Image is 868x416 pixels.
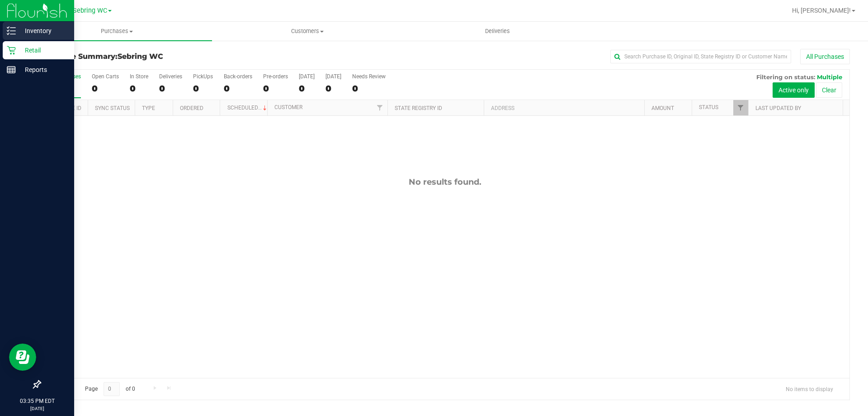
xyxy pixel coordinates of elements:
h3: Purchase Summary: [40,53,310,61]
span: Purchases [22,27,212,35]
div: 0 [263,83,288,94]
div: 0 [224,83,252,94]
p: [DATE] [4,405,70,412]
div: 0 [325,83,341,94]
a: Ordered [180,105,203,111]
div: Deliveries [159,73,182,80]
div: Back-orders [224,73,252,80]
a: State Registry ID [395,105,442,111]
div: Pre-orders [263,73,288,80]
div: 0 [92,83,119,94]
a: Purchases [22,22,212,41]
span: Filtering on status: [756,73,815,81]
p: Inventory [16,25,70,36]
div: 0 [130,83,148,94]
button: All Purchases [800,49,850,64]
div: [DATE] [299,73,315,80]
div: 0 [159,83,182,94]
inline-svg: Reports [7,65,16,74]
iframe: Resource center [9,344,36,371]
span: Customers [212,27,402,35]
div: 0 [352,83,386,94]
div: [DATE] [325,73,341,80]
a: Amount [651,105,674,111]
div: Open Carts [92,73,119,80]
a: Scheduled [227,105,269,111]
p: 03:35 PM EDT [4,397,70,405]
div: 0 [193,83,213,94]
p: Retail [16,45,70,56]
span: Hi, [PERSON_NAME]! [792,7,851,14]
a: Deliveries [402,22,593,41]
span: Deliveries [473,27,522,35]
th: Address [484,100,644,116]
span: Multiple [817,73,842,81]
div: 0 [299,83,315,94]
span: No items to display [778,382,840,396]
a: Status [699,104,718,110]
a: Type [142,105,155,111]
a: Customer [274,104,302,110]
div: Needs Review [352,73,386,80]
div: In Store [130,73,148,80]
div: PickUps [193,73,213,80]
a: Customers [212,22,402,41]
div: No results found. [40,177,849,187]
span: Page of 0 [77,382,142,396]
span: Sebring WC [73,7,107,14]
button: Clear [816,82,842,98]
input: Search Purchase ID, Original ID, State Registry ID or Customer Name... [610,50,791,63]
p: Reports [16,64,70,75]
a: Last Updated By [755,105,801,111]
inline-svg: Inventory [7,26,16,35]
inline-svg: Retail [7,46,16,55]
span: Sebring WC [118,52,163,61]
a: Sync Status [95,105,130,111]
a: Filter [373,100,387,115]
a: Filter [733,100,748,115]
button: Active only [773,82,815,98]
